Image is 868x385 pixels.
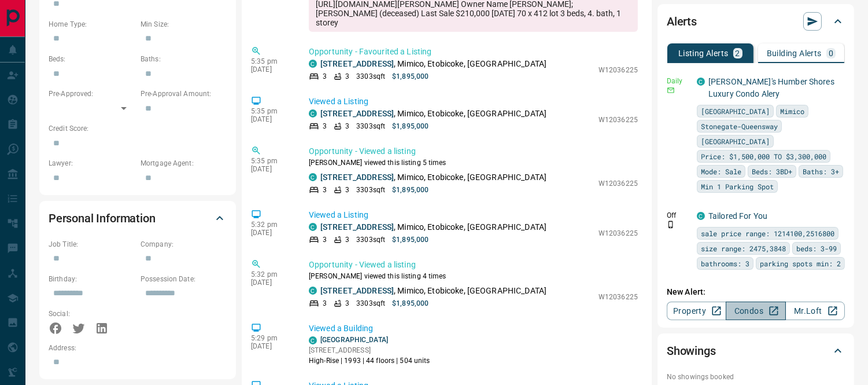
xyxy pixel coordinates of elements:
a: [PERSON_NAME]'s Humber Shores Luxury Condo Alery [708,77,834,98]
p: Birthday: [49,274,135,284]
p: 5:35 pm [251,57,291,65]
a: Condos [726,302,785,320]
p: Social: [49,309,135,319]
p: Min Size: [141,19,227,30]
div: condos.ca [309,223,317,231]
p: Viewed a Listing [309,96,638,108]
p: 3 [345,71,349,82]
p: 3 [345,234,349,245]
div: Showings [667,337,845,365]
p: No showings booked [667,372,845,382]
p: 3 [323,185,327,195]
span: Baths: 3+ [803,166,839,177]
p: Credit Score: [49,123,227,134]
span: Min 1 Parking Spot [701,181,774,192]
a: Property [667,302,726,320]
a: [STREET_ADDRESS] [320,59,394,68]
p: 3 [345,121,349,131]
p: $1,895,000 [392,298,429,309]
p: Mortgage Agent: [141,158,227,168]
p: , Mimico, Etobicoke, [GEOGRAPHIC_DATA] [320,285,546,297]
p: , Mimico, Etobicoke, [GEOGRAPHIC_DATA] [320,108,546,120]
span: parking spots min: 2 [760,258,841,269]
p: W12036225 [599,65,638,75]
span: [GEOGRAPHIC_DATA] [701,135,770,147]
p: $1,895,000 [392,185,429,195]
span: Price: $1,500,000 TO $3,300,000 [701,151,826,162]
div: condos.ca [309,336,317,344]
p: $1,895,000 [392,121,429,131]
p: Job Title: [49,239,135,250]
p: [DATE] [251,65,291,74]
div: condos.ca [309,287,317,295]
p: Opportunity - Viewed a listing [309,259,638,271]
p: Company: [141,239,227,250]
p: [DATE] [251,342,291,350]
p: New Alert: [667,286,845,298]
p: 3303 sqft [356,298,385,309]
p: Pre-Approved: [49,89,135,99]
p: $1,895,000 [392,234,429,245]
div: Alerts [667,8,845,35]
p: , Mimico, Etobicoke, [GEOGRAPHIC_DATA] [320,221,546,233]
p: 5:32 pm [251,270,291,278]
a: Mr.Loft [785,302,845,320]
div: condos.ca [309,60,317,68]
p: 3 [323,121,327,131]
p: Address: [49,343,227,353]
a: [STREET_ADDRESS] [320,173,394,182]
p: , Mimico, Etobicoke, [GEOGRAPHIC_DATA] [320,171,546,184]
p: 3 [345,185,349,195]
p: 2 [736,49,740,57]
p: [DATE] [251,229,291,237]
p: W12036225 [599,292,638,302]
p: [DATE] [251,278,291,287]
svg: Email [667,86,675,94]
p: Possession Date: [141,274,227,284]
span: bathrooms: 3 [701,258,749,269]
p: W12036225 [599,115,638,125]
p: 3 [345,298,349,309]
p: High-Rise | 1993 | 44 floors | 504 units [309,355,430,366]
h2: Personal Information [49,209,156,228]
span: Beds: 3BD+ [752,166,792,177]
svg: Push Notification Only [667,221,675,229]
p: W12036225 [599,178,638,189]
a: Tailored For You [708,211,767,221]
p: Opportunity - Viewed a listing [309,145,638,157]
p: Home Type: [49,19,135,30]
div: condos.ca [309,109,317,118]
p: Pre-Approval Amount: [141,89,227,99]
p: Daily [667,76,690,86]
p: 3303 sqft [356,121,385,131]
p: Off [667,210,690,221]
p: Viewed a Listing [309,209,638,221]
span: size range: 2475,3848 [701,243,786,254]
h2: Alerts [667,12,697,31]
a: [GEOGRAPHIC_DATA] [320,336,388,344]
p: , Mimico, Etobicoke, [GEOGRAPHIC_DATA] [320,58,546,70]
p: [PERSON_NAME] viewed this listing 5 times [309,157,638,168]
p: [DATE] [251,165,291,173]
p: [PERSON_NAME] viewed this listing 4 times [309,271,638,281]
p: Beds: [49,54,135,64]
p: Building Alerts [767,49,822,57]
p: Opportunity - Favourited a Listing [309,46,638,58]
p: W12036225 [599,228,638,239]
span: Mimico [780,105,804,117]
p: [DATE] [251,115,291,123]
div: condos.ca [697,78,705,86]
p: 5:32 pm [251,221,291,229]
p: [STREET_ADDRESS] [309,345,430,355]
p: Baths: [141,54,227,64]
p: Viewed a Building [309,322,638,335]
p: 5:29 pm [251,334,291,342]
span: Stonegate-Queensway [701,120,778,132]
span: beds: 3-99 [796,243,837,254]
div: condos.ca [697,212,705,220]
div: Personal Information [49,204,227,232]
p: Lawyer: [49,158,135,168]
span: Mode: Sale [701,166,741,177]
a: [STREET_ADDRESS] [320,109,394,118]
h2: Showings [667,342,716,360]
